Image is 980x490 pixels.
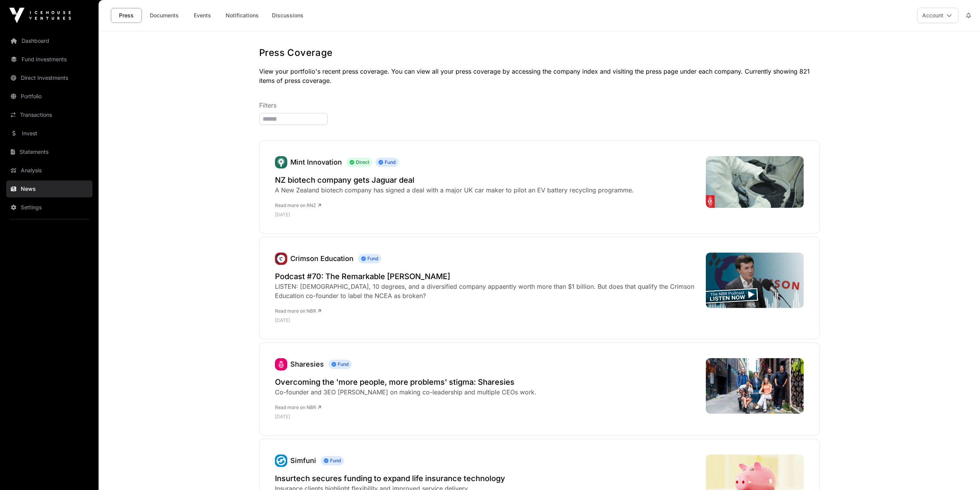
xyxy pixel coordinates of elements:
[221,8,264,23] a: Notifications
[706,156,804,208] img: 4K2DXWV_687835b9ce478d6e7495c317_Mint_2_jpg.png
[358,254,381,263] span: Fund
[145,8,184,23] a: Documents
[259,67,820,85] p: View your portfolio's recent press coverage. You can view all your press coverage by accessing th...
[917,8,958,23] button: Account
[275,202,321,208] a: Read more on RNZ
[275,253,287,265] img: unnamed.jpg
[6,69,92,86] a: Direct Investments
[9,8,71,23] img: Icehouse Ventures Logo
[275,308,321,314] a: Read more on NBR
[706,253,804,308] img: NBRP-Episode-70-Jamie-Beaton-LEAD-GIF.gif
[321,456,344,465] span: Fund
[6,143,92,160] a: Statements
[6,51,92,68] a: Fund Investments
[275,455,287,467] a: Simfuni
[275,185,634,195] div: A New Zealand biotech company has signed a deal with a major UK car maker to pilot an EV battery ...
[275,455,287,467] img: Simfuni-favicon.svg
[275,282,698,300] div: LISTEN: [DEMOGRAPHIC_DATA], 10 degrees, and a diversified company appaently worth more than $1 bi...
[6,32,92,49] a: Dashboard
[275,387,536,397] div: Co-founder and 3EO [PERSON_NAME] on making co-leadership and multiple CEOs work.
[290,360,324,368] a: Sharesies
[941,453,980,490] iframe: Chat Widget
[290,254,353,263] a: Crimson Education
[275,253,287,265] a: Crimson Education
[275,175,634,185] a: NZ biotech company gets Jaguar deal
[275,156,287,168] a: Mint Innovation
[275,358,287,370] a: Sharesies
[267,8,308,23] a: Discussions
[375,158,399,167] span: Fund
[6,162,92,179] a: Analysis
[275,414,536,420] p: [DATE]
[347,158,372,167] span: Direct
[275,473,505,484] a: Insurtech secures funding to expand life insurance technology
[290,158,342,166] a: Mint Innovation
[111,8,142,23] a: Press
[275,317,698,323] p: [DATE]
[6,125,92,142] a: Invest
[275,377,536,387] a: Overcoming the 'more people, more problems' stigma: Sharesies
[706,358,804,414] img: Sharesies-co-founders_4407.jpeg
[275,156,287,168] img: Mint.svg
[187,8,218,23] a: Events
[6,180,92,197] a: News
[6,199,92,216] a: Settings
[6,106,92,123] a: Transactions
[290,456,316,465] a: Simfuni
[259,47,820,59] h1: Press Coverage
[275,212,634,218] p: [DATE]
[259,101,820,110] p: Filters
[275,404,321,410] a: Read more on NBR
[6,88,92,105] a: Portfolio
[275,271,698,282] a: Podcast #70: The Remarkable [PERSON_NAME]
[275,358,287,370] img: sharesies_logo.jpeg
[328,360,352,369] span: Fund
